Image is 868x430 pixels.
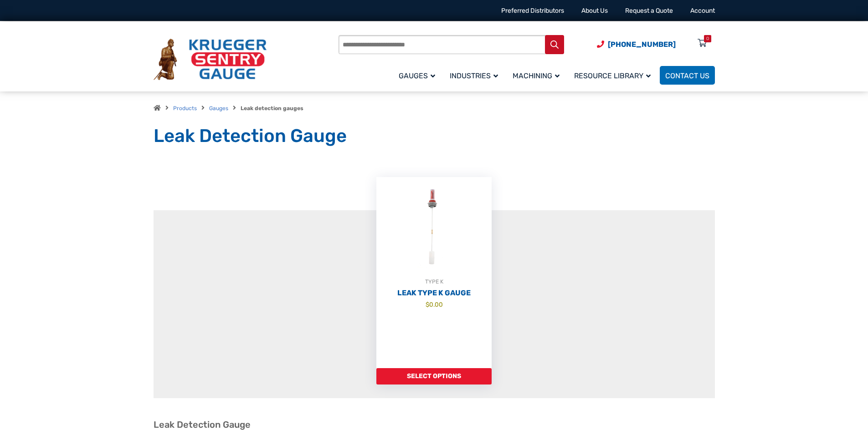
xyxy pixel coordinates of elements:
a: About Us [581,7,608,15]
a: Request a Quote [625,7,673,15]
span: Resource Library [574,71,651,80]
a: Resource Library [569,65,660,86]
a: Contact Us [660,66,715,85]
span: $ [426,301,429,308]
span: Machining [513,71,560,80]
a: Products [173,105,197,111]
a: TYPE KLeak Type K Gauge $0.00 [376,177,492,368]
span: Industries [450,71,498,80]
a: Add to cart: “Leak Type K Gauge” [376,368,492,384]
a: Gauges [209,105,228,111]
a: Gauges [393,65,444,86]
img: Krueger Sentry Gauge [154,39,267,81]
span: Gauges [399,71,435,80]
a: Machining [507,65,569,86]
a: Industries [444,65,507,86]
div: 0 [706,35,709,42]
a: Preferred Distributors [501,7,564,15]
img: Leak Detection Gauge [376,177,492,277]
a: Account [690,7,715,15]
span: [PHONE_NUMBER] [608,40,676,49]
a: Phone Number (920) 434-8860 [597,39,676,50]
strong: Leak detection gauges [241,105,303,111]
bdi: 0.00 [426,301,443,308]
span: Contact Us [665,71,709,80]
div: TYPE K [376,277,492,286]
h2: Leak Type K Gauge [376,288,492,298]
h1: Leak Detection Gauge [154,125,715,147]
